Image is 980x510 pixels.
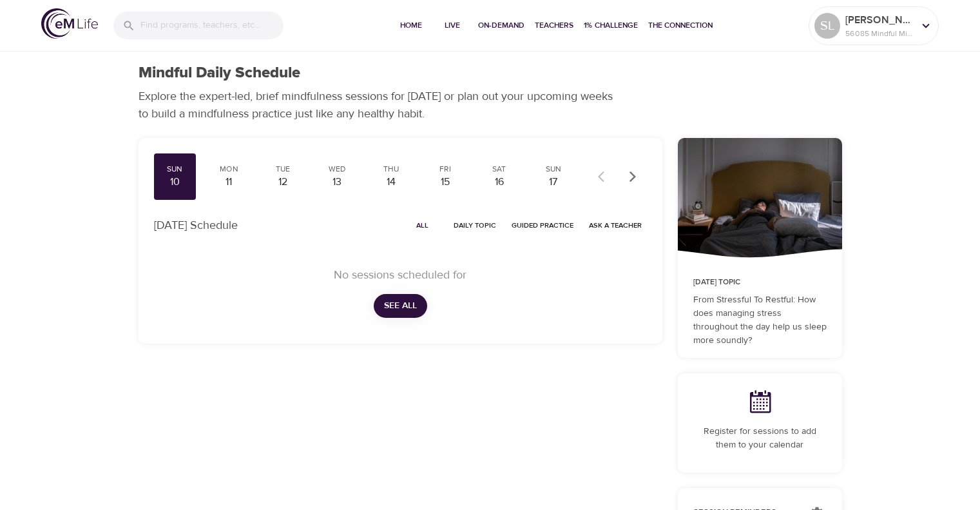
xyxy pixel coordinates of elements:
[267,164,299,175] div: Tue
[483,175,515,190] div: 16
[814,13,840,39] div: SL
[512,219,573,231] span: Guided Practice
[448,215,501,235] button: Daily Topic
[437,19,468,32] span: Live
[584,19,638,32] span: 1% Challenge
[384,298,417,314] span: See All
[140,12,283,39] input: Find programs, teachers, etc...
[139,88,622,123] p: Explore the expert-led, brief mindfulness sessions for [DATE] or plan out your upcoming weeks to ...
[213,175,245,190] div: 11
[321,164,353,175] div: Wed
[375,164,407,175] div: Thu
[537,175,570,190] div: 17
[396,19,427,32] span: Home
[213,164,245,175] div: Mon
[159,175,191,190] div: 10
[154,217,238,234] p: [DATE] Schedule
[374,294,427,318] button: See All
[429,164,461,175] div: Fri
[693,293,827,348] p: From Stressful To Restful: How does managing stress throughout the day help us sleep more soundly?
[139,64,300,83] h1: Mindful Daily Schedule
[537,164,570,175] div: Sun
[41,8,98,39] img: logo
[584,215,647,235] button: Ask a Teacher
[693,425,827,452] p: Register for sessions to add them to your calendar
[478,19,524,32] span: On-Demand
[845,12,914,28] p: [PERSON_NAME]
[375,175,407,190] div: 14
[321,175,353,190] div: 13
[506,215,579,235] button: Guided Practice
[845,28,914,39] p: 56085 Mindful Minutes
[402,215,443,235] button: All
[535,19,573,32] span: Teachers
[454,219,496,231] span: Daily Topic
[159,164,191,175] div: Sun
[483,164,515,175] div: Sat
[648,19,713,32] span: The Connection
[267,175,299,190] div: 12
[589,219,642,231] span: Ask a Teacher
[407,219,438,231] span: All
[429,175,461,190] div: 15
[169,266,631,284] p: No sessions scheduled for
[693,277,827,288] p: [DATE] Topic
